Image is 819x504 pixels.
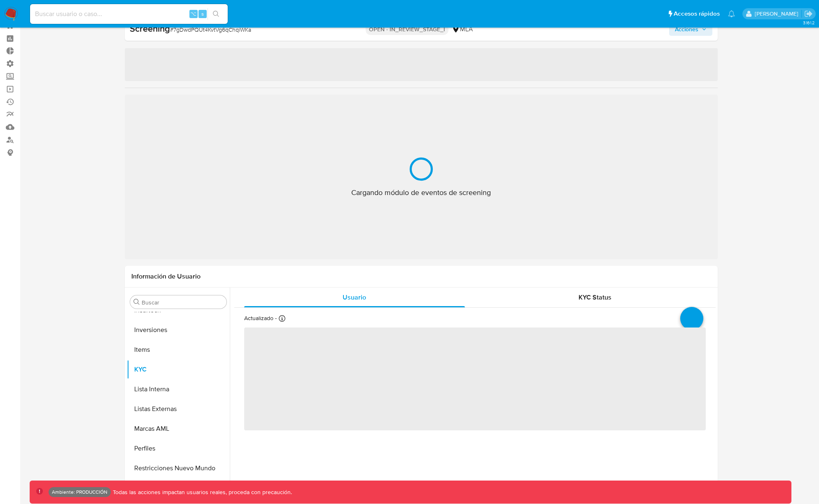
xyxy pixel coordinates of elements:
span: ⌥ [190,10,196,18]
span: ‌ [244,327,706,430]
button: Buscar [133,299,140,305]
button: Perfiles [127,439,230,458]
a: Notificaciones [728,10,735,17]
button: search-icon [208,8,224,20]
button: Lista Interna [127,379,230,399]
span: Accesos rápidos [674,9,720,18]
span: s [201,10,204,18]
p: Ambiente: PRODUCCIÓN [52,490,107,494]
input: Buscar usuario o caso... [30,9,228,19]
span: Cargando módulo de eventos de screening [351,188,491,197]
button: Listas Externas [127,399,230,419]
h1: Información de Usuario [131,272,201,281]
p: Actualizado - [244,314,277,322]
span: ‌ [125,48,718,81]
button: Acciones [669,23,712,36]
button: Inversiones [127,320,230,340]
div: MLA [452,25,473,34]
button: Restricciones Nuevo Mundo [127,458,230,478]
span: Acciones [675,23,698,36]
button: KYC [127,360,230,379]
p: OPEN - IN_REVIEW_STAGE_I [366,23,448,35]
button: Marcas AML [127,419,230,439]
span: KYC Status [579,293,611,302]
p: joaquin.dolcemascolo@mercadolibre.com [755,10,801,18]
input: Buscar [142,299,223,306]
span: Usuario [343,293,366,302]
b: Screening [130,22,170,35]
span: 3.161.2 [803,19,815,26]
a: Salir [804,9,813,18]
span: # 7gDwdPQUt4KvtVg6qChqiWKa [170,26,251,34]
button: Items [127,340,230,360]
p: Todas las acciones impactan usuarios reales, proceda con precaución. [111,488,292,496]
button: Tarjetas [127,478,230,498]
